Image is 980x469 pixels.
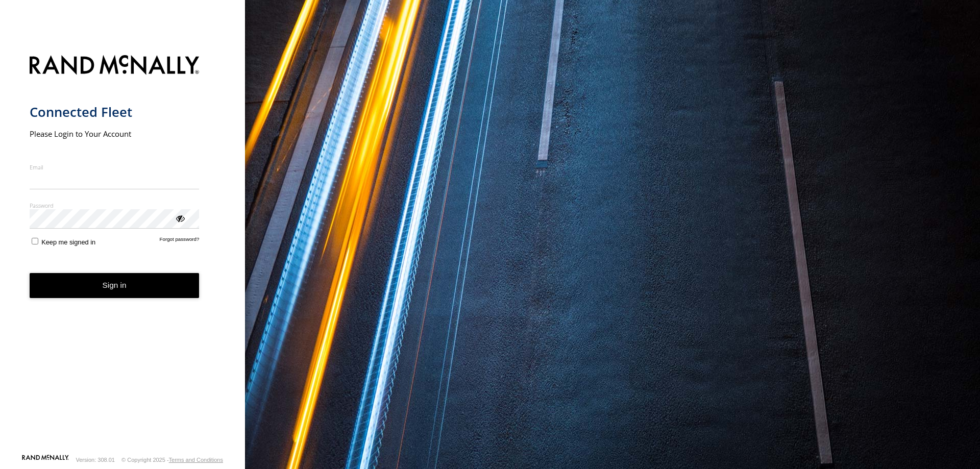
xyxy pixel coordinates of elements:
[30,202,200,209] label: Password
[22,455,69,465] a: Visit our Website
[30,129,200,139] h2: Please Login to Your Account
[30,273,200,298] button: Sign in
[169,457,223,463] a: Terms and Conditions
[76,457,115,463] div: Version: 308.01
[30,53,200,79] img: Rand McNally
[30,49,216,454] form: main
[160,236,200,246] a: Forgot password?
[30,104,200,120] h1: Connected Fleet
[175,213,185,223] div: ViewPassword
[41,238,95,246] span: Keep me signed in
[30,163,200,171] label: Email
[121,457,223,463] div: © Copyright 2025 -
[32,238,38,244] input: Keep me signed in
